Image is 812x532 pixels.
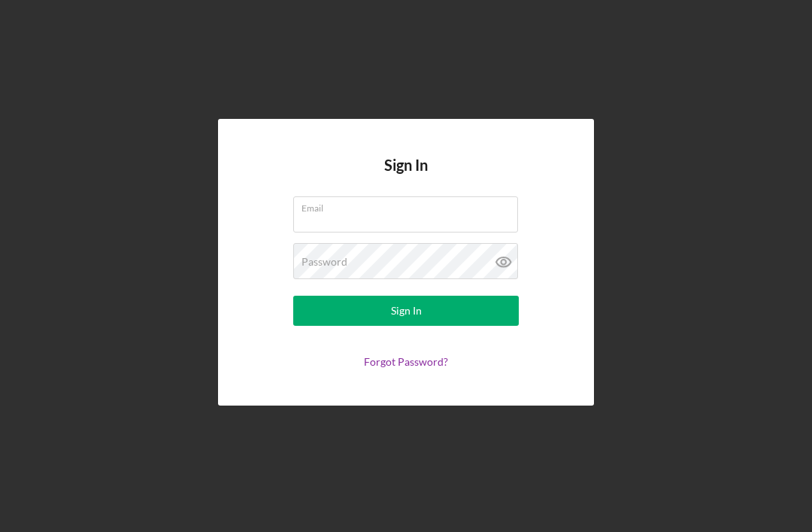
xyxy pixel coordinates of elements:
[391,296,422,326] div: Sign In
[301,197,518,214] label: Email
[293,296,519,326] button: Sign In
[301,256,347,268] label: Password
[384,157,428,196] h4: Sign In
[364,355,448,368] a: Forgot Password?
